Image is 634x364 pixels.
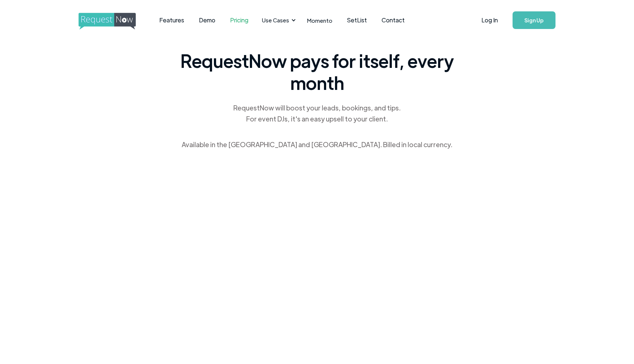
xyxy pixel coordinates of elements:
a: Log In [474,7,505,33]
img: requestnow logo [79,13,149,30]
a: Momento [300,10,340,31]
div: Available in the [GEOGRAPHIC_DATA] and [GEOGRAPHIC_DATA]. Billed in local currency. [182,139,452,150]
a: Sign Up [513,11,555,29]
a: SetList [340,9,374,32]
a: home [79,13,134,28]
a: Features [152,9,192,32]
span: RequestNow pays for itself, every month [178,50,456,94]
div: Use Cases [258,9,298,32]
a: Pricing [223,9,256,32]
div: Use Cases [262,16,289,24]
a: Contact [374,9,412,32]
div: RequestNow will boost your leads, bookings, and tips. For event DJs, it's an easy upsell to your ... [233,102,401,124]
a: Demo [192,9,223,32]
